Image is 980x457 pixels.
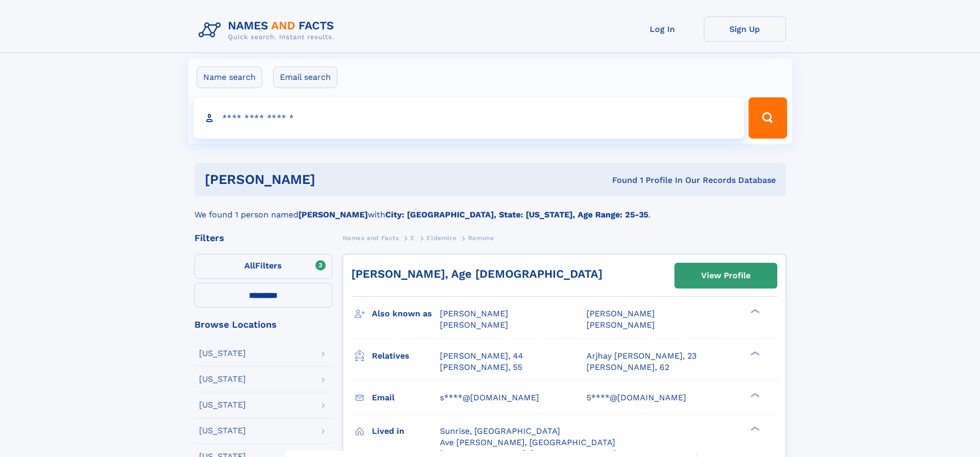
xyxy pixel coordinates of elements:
[244,261,255,270] span: All
[748,350,760,357] div: ❯
[298,210,368,219] b: [PERSON_NAME]
[372,347,440,365] h3: Relatives
[468,234,494,242] span: Ramone
[440,362,522,373] a: [PERSON_NAME], 55
[748,308,760,315] div: ❯
[194,16,343,44] img: Logo Names and Facts
[197,66,262,88] label: Name search
[586,309,655,318] span: [PERSON_NAME]
[194,320,332,329] div: Browse Locations
[440,437,615,447] span: Ave [PERSON_NAME], [GEOGRAPHIC_DATA]
[411,234,415,242] span: E
[621,16,704,42] a: Log In
[194,233,332,243] div: Filters
[440,350,523,362] a: [PERSON_NAME], 44
[748,392,760,398] div: ❯
[193,97,744,139] input: search input
[205,173,464,186] h1: [PERSON_NAME]
[194,254,332,279] label: Filters
[440,426,560,436] span: Sunrise, [GEOGRAPHIC_DATA]
[748,425,760,432] div: ❯
[343,231,399,244] a: Names and Facts
[199,375,246,383] div: [US_STATE]
[351,267,602,280] a: [PERSON_NAME], Age [DEMOGRAPHIC_DATA]
[411,231,415,244] a: E
[372,422,440,440] h3: Lived in
[194,196,786,221] div: We found 1 person named with .
[385,210,648,219] b: City: [GEOGRAPHIC_DATA], State: [US_STATE], Age Range: 25-35
[586,320,655,330] span: [PERSON_NAME]
[701,264,751,287] div: View Profile
[426,234,456,242] span: Eldemire
[372,305,440,323] h3: Also known as
[372,389,440,407] h3: Email
[199,427,246,435] div: [US_STATE]
[273,66,337,88] label: Email search
[199,349,246,358] div: [US_STATE]
[749,97,787,139] button: Search Button
[704,16,786,42] a: Sign Up
[675,263,777,288] a: View Profile
[426,231,456,244] a: Eldemire
[440,320,508,330] span: [PERSON_NAME]
[586,350,697,362] a: Arjhay [PERSON_NAME], 23
[199,401,246,409] div: [US_STATE]
[440,309,508,318] span: [PERSON_NAME]
[464,175,776,186] div: Found 1 Profile In Our Records Database
[586,362,669,373] a: [PERSON_NAME], 62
